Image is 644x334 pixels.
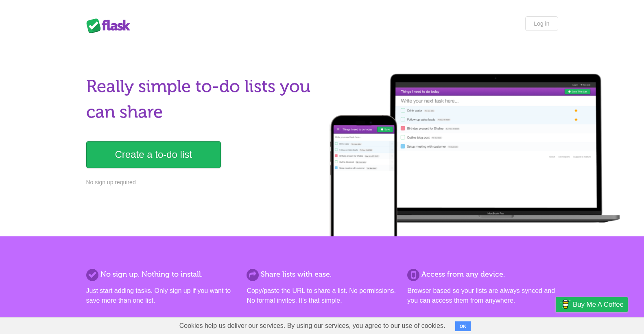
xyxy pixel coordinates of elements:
[455,321,471,331] button: OK
[407,286,558,306] p: Browser based so your lists are always synced and you can access them from anywhere.
[171,318,454,334] span: Cookies help us deliver our services. By using our services, you agree to our use of cookies.
[86,269,237,280] h2: No sign up. Nothing to install.
[247,286,397,306] p: Copy/paste the URL to share a list. No permissions. No formal invites. It's that simple.
[86,286,237,306] p: Just start adding tasks. Only sign up if you want to save more than one list.
[86,141,221,168] a: Create a to-do list
[86,18,135,33] div: Flask Lists
[525,16,558,31] a: Log in
[247,269,397,280] h2: Share lists with ease.
[86,178,317,187] p: No sign up required
[86,74,317,125] h1: Really simple to-do lists you can share
[573,297,624,312] span: Buy me a coffee
[407,269,558,280] h2: Access from any device.
[556,297,628,312] a: Buy me a coffee
[560,297,571,311] img: Buy me a coffee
